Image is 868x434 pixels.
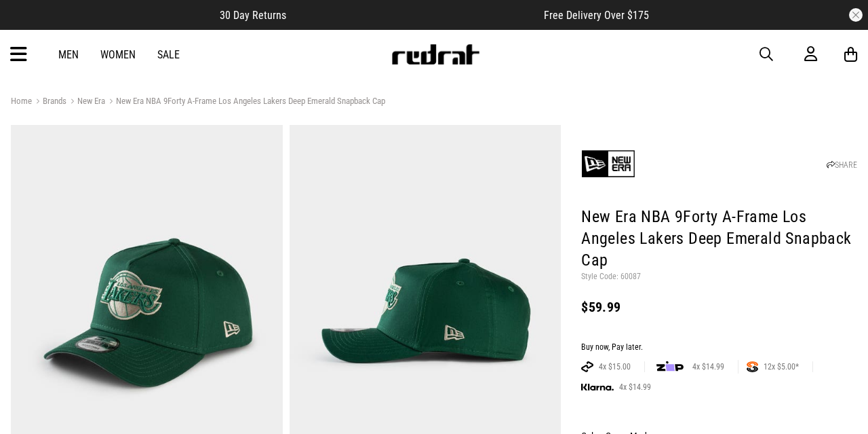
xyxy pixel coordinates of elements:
[614,382,656,393] span: 4x $14.99
[58,48,79,61] a: Men
[32,96,66,109] a: Brands
[827,160,857,170] a: SHARE
[581,384,614,391] img: KLARNA
[581,272,857,283] p: Style Code: 60087
[105,96,385,109] a: New Era NBA 9Forty A-Frame Los Angeles Lakers Deep Emerald Snapback Cap
[11,96,32,106] a: Home
[391,44,480,65] img: Redrat logo
[593,361,636,372] span: 4x $15.00
[581,361,593,372] img: AFTERPAY
[157,48,180,61] a: Sale
[313,8,517,22] iframe: Customer reviews powered by Trustpilot
[687,361,730,372] span: 4x $14.99
[544,9,649,22] span: Free Delivery Over $175
[581,299,857,315] div: $59.99
[758,361,804,372] span: 12x $5.00*
[656,360,684,374] img: zip
[220,9,286,22] span: 30 Day Returns
[66,96,105,109] a: New Era
[747,361,758,372] img: SPLITPAY
[581,206,857,272] h1: New Era NBA 9Forty A-Frame Los Angeles Lakers Deep Emerald Snapback Cap
[100,48,136,61] a: Women
[581,137,635,191] img: New Era
[581,342,857,353] div: Buy now, Pay later.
